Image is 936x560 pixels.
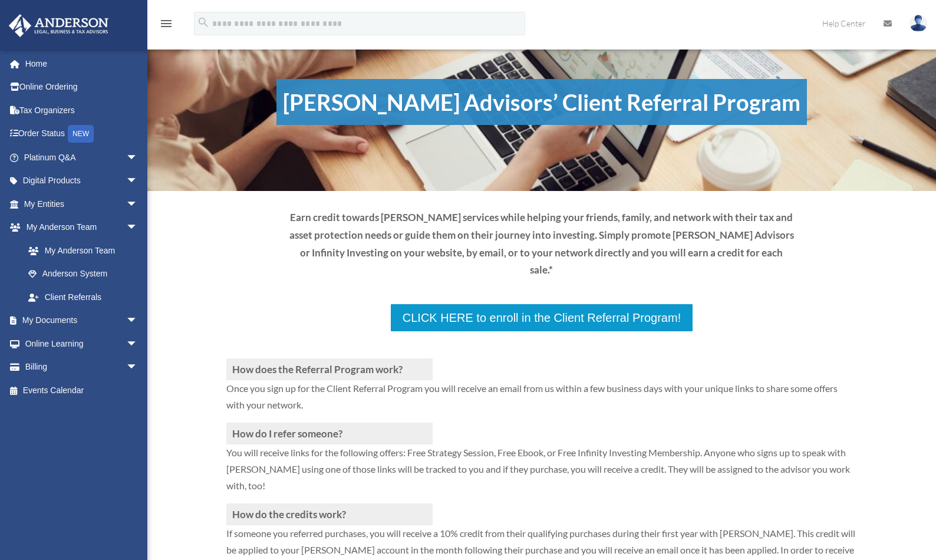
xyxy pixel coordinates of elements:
[126,355,150,380] span: arrow_drop_down
[126,192,150,216] span: arrow_drop_down
[126,169,150,193] span: arrow_drop_down
[226,503,433,525] h3: How do the credits work?
[226,380,857,423] p: Once you sign up for the Client Referral Program you will receive an email from us within a few b...
[8,309,156,332] a: My Documentsarrow_drop_down
[226,444,857,503] p: You will receive links for the following offers: Free Strategy Session, Free Ebook, or Free Infin...
[8,192,156,216] a: My Entitiesarrow_drop_down
[276,79,807,125] h1: [PERSON_NAME] Advisors’ Client Referral Program
[126,309,150,333] span: arrow_drop_down
[5,14,112,37] img: Anderson Advisors Platinum Portal
[8,122,156,146] a: Order StatusNEW
[8,75,156,99] a: Online Ordering
[159,21,173,31] a: menu
[8,216,156,239] a: My Anderson Teamarrow_drop_down
[126,146,150,170] span: arrow_drop_down
[197,16,210,29] i: search
[226,358,433,380] h3: How does the Referral Program work?
[17,239,156,262] a: My Anderson Team
[17,262,156,286] a: Anderson System
[390,303,694,332] a: CLICK HERE to enroll in the Client Referral Program!
[126,332,150,356] span: arrow_drop_down
[909,15,927,32] img: User Pic
[8,332,156,355] a: Online Learningarrow_drop_down
[226,423,433,444] h3: How do I refer someone?
[8,355,156,379] a: Billingarrow_drop_down
[8,378,156,402] a: Events Calendar
[8,146,156,169] a: Platinum Q&Aarrow_drop_down
[8,169,156,193] a: Digital Productsarrow_drop_down
[159,17,173,31] i: menu
[68,125,94,143] div: NEW
[289,209,794,279] p: Earn credit towards [PERSON_NAME] services while helping your friends, family, and network with t...
[126,216,150,240] span: arrow_drop_down
[8,98,156,122] a: Tax Organizers
[8,52,156,75] a: Home
[17,285,150,309] a: Client Referrals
